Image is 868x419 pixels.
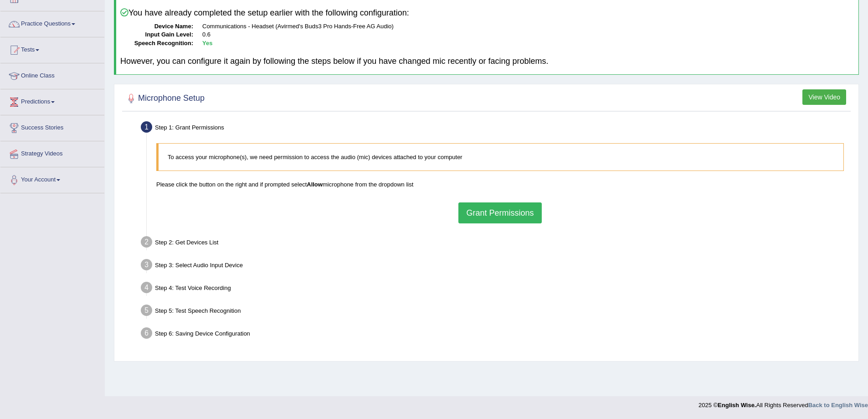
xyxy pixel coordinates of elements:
[156,180,844,189] p: Please click the button on the right and if prompted select microphone from the dropdown list
[137,302,854,322] div: Step 5: Test Speech Recognition
[124,92,205,105] h2: Microphone Setup
[699,396,868,409] div: 2025 © All Rights Reserved
[137,233,854,253] div: Step 2: Get Devices List
[202,31,854,39] dd: 0.6
[0,37,104,60] a: Tests
[168,153,834,161] p: To access your microphone(s), we need permission to access the audio (mic) devices attached to yo...
[718,402,756,409] strong: English Wise.
[0,167,104,190] a: Your Account
[0,63,104,86] a: Online Class
[137,279,854,299] div: Step 4: Test Voice Recording
[120,22,193,31] dt: Device Name:
[202,40,212,47] b: Yes
[458,202,541,223] button: Grant Permissions
[137,325,854,345] div: Step 6: Saving Device Configuration
[137,119,854,139] div: Step 1: Grant Permissions
[0,11,104,34] a: Practice Questions
[802,89,846,105] button: View Video
[202,22,854,31] dd: Communications - Headset (Avirmed's Buds3 Pro Hands-Free AG Audio)
[808,402,868,409] a: Back to English Wise
[0,141,104,164] a: Strategy Videos
[0,115,104,138] a: Success Stories
[0,89,104,112] a: Predictions
[307,181,323,188] b: Allow
[120,57,854,66] h4: However, you can configure it again by following the steps below if you have changed mic recently...
[120,39,193,48] dt: Speech Recognition:
[137,256,854,276] div: Step 3: Select Audio Input Device
[120,8,854,18] h4: You have already completed the setup earlier with the following configuration:
[120,31,193,39] dt: Input Gain Level:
